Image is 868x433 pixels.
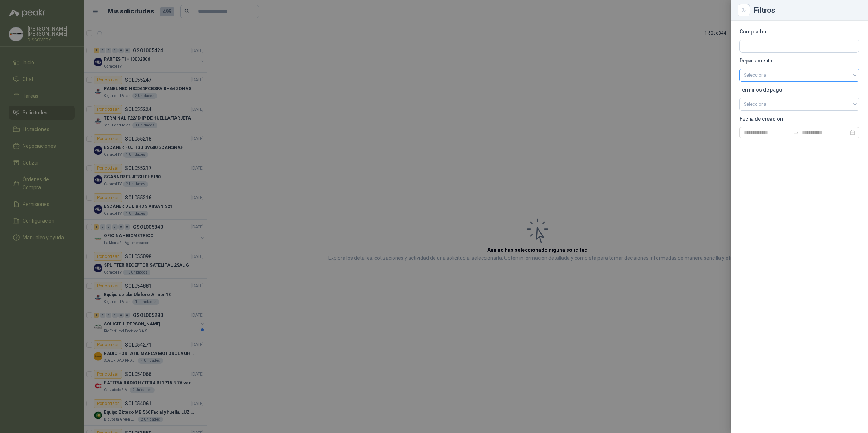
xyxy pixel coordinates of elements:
[739,88,859,92] p: Términos de pago
[754,7,859,14] div: Filtros
[739,58,859,63] p: Departamento
[793,130,799,135] span: to
[793,130,799,135] span: swap-right
[739,6,748,15] button: Close
[739,29,859,34] p: Comprador
[739,117,859,121] p: Fecha de creación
